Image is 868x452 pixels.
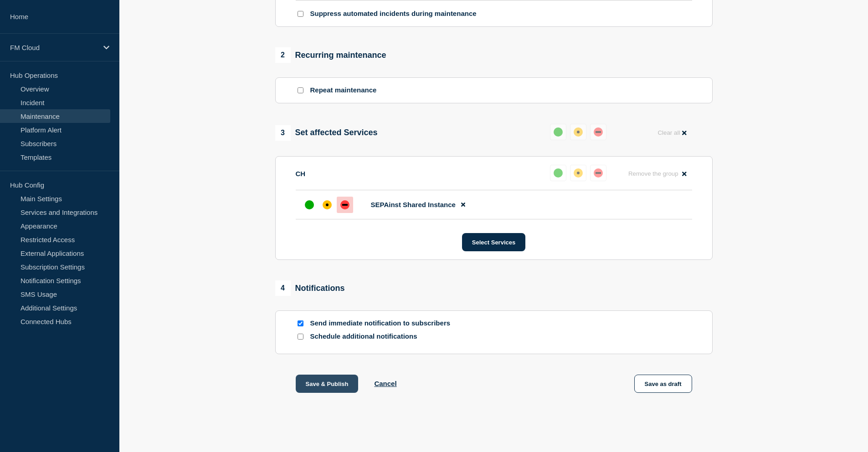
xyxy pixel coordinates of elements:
[590,124,606,140] button: down
[570,165,586,181] button: affected
[554,168,563,178] div: up
[462,233,525,251] button: Select Services
[554,127,563,137] div: up
[628,170,678,177] span: Remove the group
[298,11,303,17] input: Suppress automated incidents during maintenance
[275,125,291,141] span: 3
[574,168,583,178] div: affected
[298,320,303,326] input: Send immediate notification to subscribers
[310,332,456,341] p: Schedule additional notifications
[623,165,692,183] button: Remove the group
[340,200,349,209] div: down
[275,280,291,296] span: 4
[594,127,603,137] div: down
[310,319,456,328] p: Send immediate notification to subscribers
[310,10,477,18] p: Suppress automated incidents during maintenance
[574,127,583,137] div: affected
[550,165,566,181] button: up
[305,200,314,209] div: up
[374,380,396,387] button: Cancel
[310,86,377,95] p: Repeat maintenance
[371,201,456,208] span: SEPAinst Shared Instance
[550,124,566,140] button: up
[296,170,306,178] p: CH
[298,87,303,93] input: Repeat maintenance
[275,47,291,63] span: 2
[275,47,386,63] div: Recurring maintenance
[298,334,303,340] input: Schedule additional notifications
[296,375,359,393] button: Save & Publish
[275,125,378,141] div: Set affected Services
[590,165,606,181] button: down
[594,168,603,178] div: down
[652,124,692,142] button: Clear all
[634,375,692,393] button: Save as draft
[275,280,345,296] div: Notifications
[323,200,332,209] div: affected
[570,124,586,140] button: affected
[10,44,98,51] p: FM Cloud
